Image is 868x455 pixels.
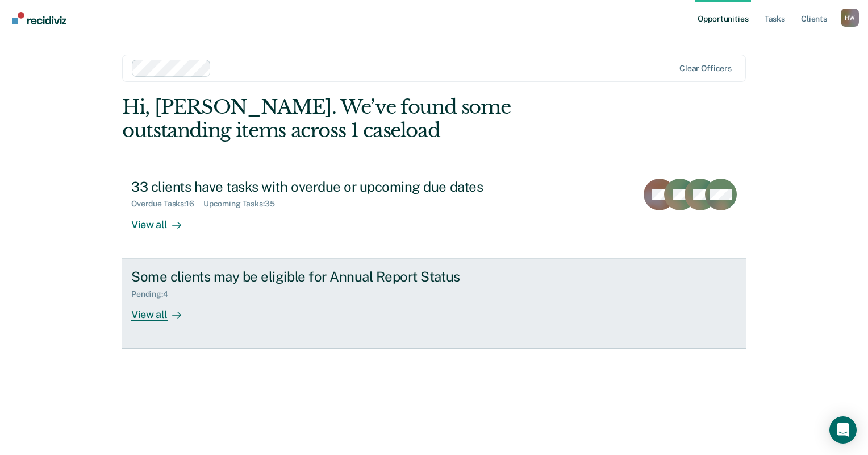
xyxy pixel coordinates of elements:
a: Some clients may be eligible for Annual Report StatusPending:4View all [122,259,746,349]
div: Pending : 4 [131,289,177,299]
div: Upcoming Tasks : 35 [203,199,284,209]
div: Clear officers [679,64,732,73]
div: Some clients may be eligible for Annual Report Status [131,268,530,285]
a: 33 clients have tasks with overdue or upcoming due datesOverdue Tasks:16Upcoming Tasks:35View all [122,169,746,259]
button: Profile dropdown button [841,9,859,27]
div: Hi, [PERSON_NAME]. We’ve found some outstanding items across 1 caseload [122,96,621,142]
div: View all [131,299,195,321]
div: View all [131,209,195,231]
div: Overdue Tasks : 16 [131,199,203,209]
div: H W [841,9,859,27]
div: Open Intercom Messenger [829,416,857,444]
img: Recidiviz [12,12,66,24]
div: 33 clients have tasks with overdue or upcoming due dates [131,179,530,195]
